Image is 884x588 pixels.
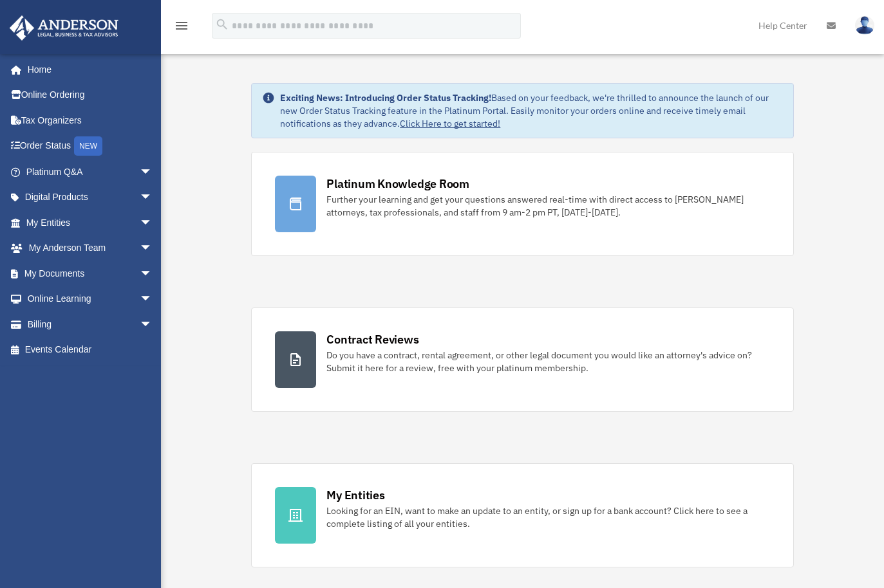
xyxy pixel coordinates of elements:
span: arrow_drop_down [140,159,165,185]
a: Tax Organizers [9,107,172,133]
a: Billingarrow_drop_down [9,311,172,337]
span: arrow_drop_down [140,261,165,287]
a: Contract Reviews Do you have a contract, rental agreement, or other legal document you would like... [251,308,793,412]
span: arrow_drop_down [140,185,165,211]
i: menu [174,18,189,33]
a: Click Here to get started! [400,118,500,129]
i: search [215,17,229,32]
a: Platinum Q&Aarrow_drop_down [9,159,172,185]
a: My Entitiesarrow_drop_down [9,210,172,235]
span: arrow_drop_down [140,235,165,262]
a: My Documentsarrow_drop_down [9,261,172,286]
a: menu [174,23,189,33]
strong: Exciting News: Introducing Order Status Tracking! [280,92,491,104]
div: Based on your feedback, we're thrilled to announce the launch of our new Order Status Tracking fe... [280,91,782,130]
a: Platinum Knowledge Room Further your learning and get your questions answered real-time with dire... [251,152,793,256]
div: Platinum Knowledge Room [326,176,469,192]
a: Order StatusNEW [9,133,172,160]
a: Online Learningarrow_drop_down [9,286,172,312]
div: Do you have a contract, rental agreement, or other legal document you would like an attorney's ad... [326,349,769,374]
div: My Entities [326,487,384,503]
div: NEW [74,136,102,156]
span: arrow_drop_down [140,210,165,236]
a: Online Ordering [9,82,172,108]
span: arrow_drop_down [140,286,165,313]
a: My Entities Looking for an EIN, want to make an update to an entity, or sign up for a bank accoun... [251,463,793,567]
a: Home [9,57,165,82]
a: Digital Productsarrow_drop_down [9,185,172,210]
div: Contract Reviews [326,331,418,347]
div: Looking for an EIN, want to make an update to an entity, or sign up for a bank account? Click her... [326,504,769,530]
span: arrow_drop_down [140,311,165,338]
div: Further your learning and get your questions answered real-time with direct access to [PERSON_NAM... [326,193,769,219]
a: Events Calendar [9,337,172,363]
a: My Anderson Teamarrow_drop_down [9,235,172,261]
img: Anderson Advisors Platinum Portal [6,15,122,41]
img: User Pic [855,16,874,35]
